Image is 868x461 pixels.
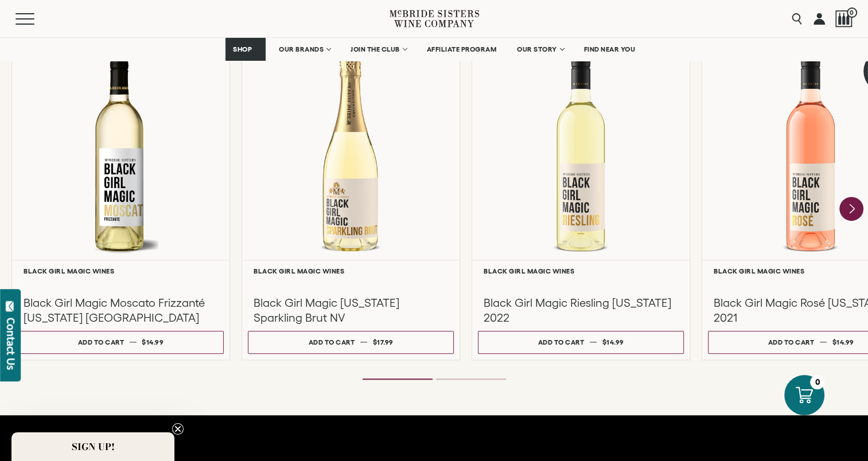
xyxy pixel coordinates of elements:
[254,267,448,275] h6: Black Girl Magic Wines
[363,378,433,380] li: Page dot 1
[24,267,218,275] h6: Black Girl Magic Wines
[5,318,17,370] div: Contact Us
[472,37,690,360] a: White Black Girl Magic Riesling California Black Girl Magic Wines Black Girl Magic Riesling [US_S...
[18,331,224,354] button: Add to cart $14.99
[343,38,414,61] a: JOIN THE CLUB
[768,334,815,350] div: Add to cart
[484,267,678,275] h6: Black Girl Magic Wines
[142,338,164,346] span: $14.99
[839,197,863,221] button: Next
[810,375,824,389] div: 0
[233,45,252,53] span: SHOP
[427,45,497,53] span: AFFILIATE PROGRAM
[538,334,585,350] div: Add to cart
[248,331,454,354] button: Add to cart $17.99
[11,432,174,461] div: SIGN UP!Close teaser
[225,38,266,61] a: SHOP
[419,38,504,61] a: AFFILIATE PROGRAM
[478,331,684,354] button: Add to cart $14.99
[271,38,337,61] a: OUR BRANDS
[832,338,854,346] span: $14.99
[484,295,678,325] h3: Black Girl Magic Riesling [US_STATE] 2022
[517,45,557,53] span: OUR STORY
[172,423,184,435] button: Close teaser
[372,338,393,346] span: $17.99
[509,38,571,61] a: OUR STORY
[254,295,448,325] h3: Black Girl Magic [US_STATE] Sparkling Brut NV
[24,295,218,325] h3: Black Girl Magic Moscato Frizzanté [US_STATE] [GEOGRAPHIC_DATA]
[15,13,57,25] button: Mobile Menu Trigger
[78,334,124,350] div: Add to cart
[847,7,857,18] span: 0
[279,45,324,53] span: OUR BRANDS
[351,45,400,53] span: JOIN THE CLUB
[309,334,355,350] div: Add to cart
[242,37,460,360] a: White Black Girl Magic California Sparkling Brut Black Girl Magic Wines Black Girl Magic [US_STAT...
[602,338,624,346] span: $14.99
[72,440,115,454] span: SIGN UP!
[584,45,636,53] span: FIND NEAR YOU
[577,38,643,61] a: FIND NEAR YOU
[11,37,230,360] a: White Black Girl Magic Moscato Frizzanté California NV Black Girl Magic Wines Black Girl Magic Mo...
[436,378,506,380] li: Page dot 2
